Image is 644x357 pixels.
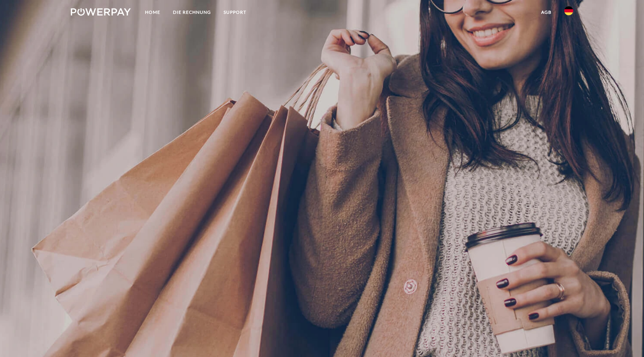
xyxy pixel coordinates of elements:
[217,6,253,19] a: SUPPORT
[139,6,167,19] a: Home
[71,8,131,16] img: logo-powerpay-white.svg
[535,6,558,19] a: agb
[167,6,217,19] a: DIE RECHNUNG
[564,6,573,15] img: de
